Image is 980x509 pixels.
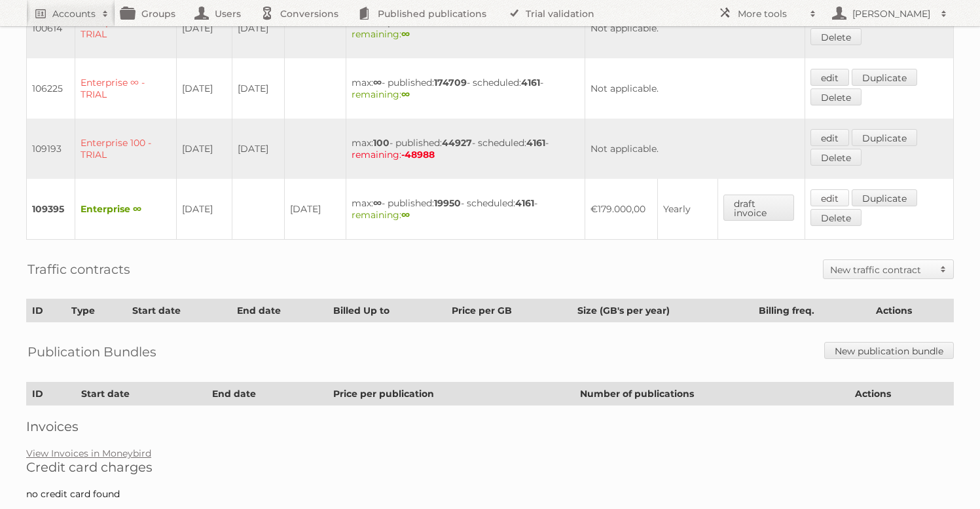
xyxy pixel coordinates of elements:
[401,88,410,100] strong: ∞
[373,77,382,88] strong: ∞
[373,137,390,149] strong: 100
[285,179,346,240] td: [DATE]
[810,69,849,86] a: edit
[824,342,954,359] a: New publication bundle
[52,7,96,20] h2: Accounts
[27,342,156,362] h2: Publication Bundles
[585,179,657,240] td: €179.000,00
[75,58,177,119] td: Enterprise ∞ - TRIAL
[810,209,862,226] a: Delete
[27,58,75,119] td: 106225
[526,137,545,149] strong: 4161
[852,129,917,146] a: Duplicate
[26,459,954,475] h2: Credit card charges
[328,383,575,405] th: Price per publication
[830,263,934,276] h2: New traffic contract
[585,58,805,119] td: Not applicable.
[442,137,472,149] strong: 44927
[810,88,862,105] a: Delete
[574,383,850,405] th: Number of publications
[352,149,435,160] span: remaining:
[352,209,410,221] span: remaining:
[871,299,954,322] th: Actions
[75,119,177,179] td: Enterprise 100 - TRIAL
[401,209,410,221] strong: ∞
[352,28,410,40] span: remaining:
[934,260,953,278] span: Toggle
[852,69,917,86] a: Duplicate
[521,77,540,88] strong: 4161
[723,195,794,221] a: draft invoice
[126,299,231,322] th: Start date
[328,299,446,322] th: Billed Up to
[434,77,467,88] strong: 174709
[26,447,151,459] a: View Invoices in Moneybird
[515,197,534,209] strong: 4161
[75,383,206,405] th: Start date
[346,58,585,119] td: max: - published: - scheduled: -
[810,28,862,45] a: Delete
[753,299,871,322] th: Billing freq.
[27,119,75,179] td: 109193
[738,7,803,20] h2: More tools
[176,179,232,240] td: [DATE]
[65,299,126,322] th: Type
[27,299,66,322] th: ID
[852,189,917,206] a: Duplicate
[27,259,130,279] h2: Traffic contracts
[346,179,585,240] td: max: - published: - scheduled: -
[352,88,410,100] span: remaining:
[346,119,585,179] td: max: - published: - scheduled: -
[572,299,753,322] th: Size (GB's per year)
[26,419,954,434] h2: Invoices
[176,119,232,179] td: [DATE]
[27,179,75,240] td: 109395
[232,119,285,179] td: [DATE]
[446,299,572,322] th: Price per GB
[401,28,410,40] strong: ∞
[585,119,805,179] td: Not applicable.
[75,179,177,240] td: Enterprise ∞
[231,299,328,322] th: End date
[232,58,285,119] td: [DATE]
[27,383,76,405] th: ID
[810,149,862,166] a: Delete
[176,58,232,119] td: [DATE]
[657,179,717,240] td: Yearly
[810,189,849,206] a: edit
[401,149,435,160] strong: -48988
[434,197,461,209] strong: 19950
[849,7,934,20] h2: [PERSON_NAME]
[207,383,328,405] th: End date
[373,197,382,209] strong: ∞
[850,383,954,405] th: Actions
[824,260,953,278] a: New traffic contract
[810,129,849,146] a: edit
